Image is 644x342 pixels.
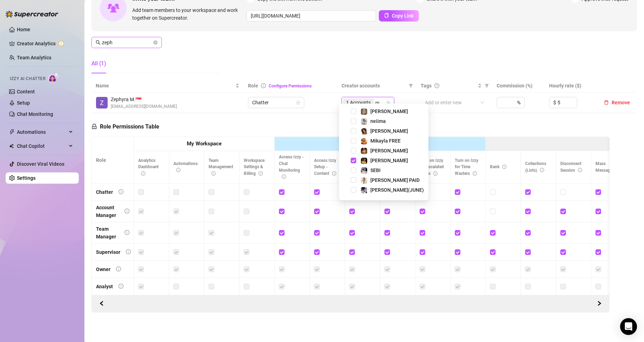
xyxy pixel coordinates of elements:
span: info-circle [332,171,336,176]
span: Select tree node [351,108,356,114]
span: filter [485,84,489,88]
div: Team Manager [96,225,119,241]
span: info-circle [125,209,129,213]
input: Search members [102,39,152,46]
span: filter [409,84,413,88]
span: Bank [490,164,506,169]
div: All (1) [91,59,106,68]
div: Analyst [96,283,113,290]
span: Select tree node [351,167,356,173]
span: lock [91,124,97,129]
a: Content [17,89,35,94]
span: Turn on Izzy for Escalated Chats [420,158,444,176]
span: Mikayla FREE [370,138,401,144]
span: Select tree node [351,148,356,153]
span: 1 Accounts [343,98,374,107]
th: Commission (%) [492,79,544,93]
span: Chat Copilot [17,140,67,152]
span: search [96,40,101,45]
div: Supervisor [96,248,120,256]
span: delete [604,100,609,105]
span: Select tree node [351,128,356,134]
span: info-circle [119,284,123,289]
span: question-circle [434,83,439,88]
th: Hourly rate ($) [545,79,597,93]
img: logo-BBDzfeDw.svg [6,11,58,18]
span: Select tree node [351,158,356,163]
button: Scroll Forward [96,298,107,309]
img: Mikayla PAID [361,177,367,184]
span: right [597,301,602,306]
span: team [386,100,390,105]
a: Team Analytics [17,55,51,60]
img: Zephyra M [96,97,108,108]
span: copy [384,13,389,18]
strong: My Workspace [187,140,222,147]
span: left [99,301,104,306]
a: Creator Analytics exclamation-circle [17,38,73,49]
a: Discover Viral Videos [17,161,64,167]
a: Configure Permissions [269,84,312,88]
span: Name [96,82,234,90]
span: info-circle [261,83,266,88]
span: Collections (Lists) [525,161,546,173]
a: Settings [17,175,36,181]
span: Workspace Settings & Billing [244,158,264,176]
span: Analytics Dashboard [138,158,159,176]
span: Automations [17,126,67,138]
span: Select tree node [351,177,356,183]
th: Name [91,79,244,93]
span: Access Izzy - Chat Monitoring [279,154,304,179]
span: Add team members to your workspace and work together on Supercreator. [132,6,244,22]
a: Home [17,27,30,32]
span: Role [248,83,258,88]
button: Scroll Backward [594,298,605,309]
span: info-circle [502,165,506,169]
span: info-circle [116,267,121,271]
span: filter [407,80,414,91]
div: Owner [96,265,110,273]
th: Role [92,137,134,184]
img: Chat Copilot [9,144,14,149]
span: [PERSON_NAME] [370,128,408,134]
span: Turn on Izzy for Time Wasters [455,158,478,176]
button: close-circle [153,40,158,45]
img: Sumner [361,148,367,154]
span: info-circle [211,171,216,176]
img: neiima [361,118,367,125]
span: info-circle [473,171,477,176]
span: Remove [612,100,630,105]
a: Setup [17,100,30,106]
span: info-circle [282,175,286,179]
div: Chatter [96,188,113,196]
a: Chat Monitoring [17,111,53,117]
span: lock [296,100,300,105]
span: Chatter [252,97,300,108]
img: Mikayla FREE [361,138,367,144]
span: Team Management [209,158,233,176]
span: info-circle [141,171,145,176]
span: Copy Link [392,13,414,19]
span: info-circle [578,168,582,172]
span: filter [483,80,490,91]
span: Select tree node [351,118,356,124]
span: thunderbolt [9,129,15,135]
span: 1 Accounts [346,99,371,106]
span: [EMAIL_ADDRESS][DOMAIN_NAME] [111,103,177,110]
button: Copy Link [379,10,419,21]
img: Molly [361,158,367,164]
span: Tags [421,82,432,90]
span: info-circle [433,171,438,176]
div: Account Manager [96,204,119,219]
span: Creator accounts [342,82,406,90]
span: info-circle [259,171,263,176]
img: Elsa [361,108,367,115]
span: [PERSON_NAME] [370,158,408,163]
span: [PERSON_NAME](JUNE) [370,187,424,193]
span: [PERSON_NAME] [370,108,408,114]
span: info-circle [176,168,180,172]
span: Select tree node [351,187,356,193]
h5: Role Permissions Table [91,123,159,131]
img: Chloe [361,128,367,134]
